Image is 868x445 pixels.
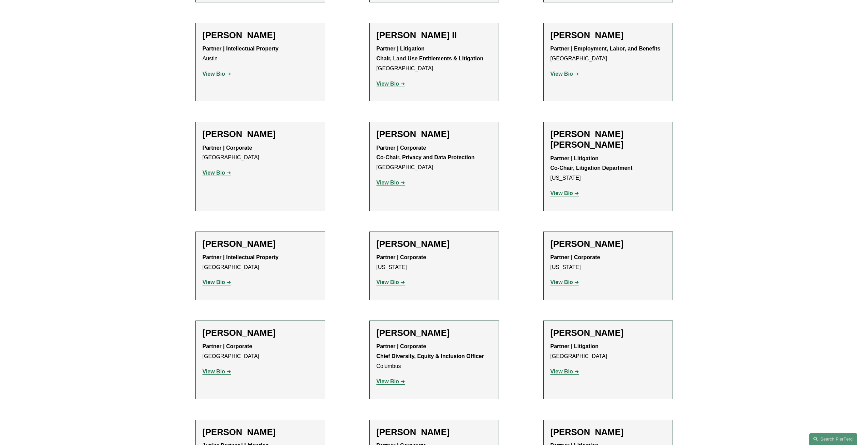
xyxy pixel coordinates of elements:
[377,180,405,186] a: View Bio
[203,30,318,41] h2: [PERSON_NAME]
[203,253,318,272] p: [GEOGRAPHIC_DATA]
[203,170,231,176] a: View Bio
[550,427,666,437] h2: [PERSON_NAME]
[377,254,426,260] strong: Partner | Corporate
[377,239,492,249] h2: [PERSON_NAME]
[377,46,484,61] strong: Partner | Litigation Chair, Land Use Entitlements & Litigation
[550,71,573,77] strong: View Bio
[377,81,405,87] a: View Bio
[550,129,666,150] h2: [PERSON_NAME] [PERSON_NAME]
[377,279,399,285] strong: View Bio
[550,46,661,51] strong: Partner | Employment, Labor, and Benefits
[550,342,666,361] p: [GEOGRAPHIC_DATA]
[377,343,484,359] strong: Partner | Corporate Chief Diversity, Equity & Inclusion Officer
[550,30,666,41] h2: [PERSON_NAME]
[203,145,252,151] strong: Partner | Corporate
[377,143,492,173] p: [GEOGRAPHIC_DATA]
[550,239,666,249] h2: [PERSON_NAME]
[377,379,399,384] strong: View Bio
[377,253,492,272] p: [US_STATE]
[203,279,231,285] a: View Bio
[809,433,857,445] a: Search this site
[203,129,318,139] h2: [PERSON_NAME]
[377,279,405,285] a: View Bio
[203,254,279,260] strong: Partner | Intellectual Property
[203,342,318,361] p: [GEOGRAPHIC_DATA]
[203,239,318,249] h2: [PERSON_NAME]
[550,328,666,338] h2: [PERSON_NAME]
[550,155,633,171] strong: Partner | Litigation Co-Chair, Litigation Department
[377,44,492,73] p: [GEOGRAPHIC_DATA]
[203,369,225,374] strong: View Bio
[203,328,318,338] h2: [PERSON_NAME]
[377,81,399,87] strong: View Bio
[550,343,599,349] strong: Partner | Litigation
[377,30,492,41] h2: [PERSON_NAME] II
[550,279,579,285] a: View Bio
[203,143,318,163] p: [GEOGRAPHIC_DATA]
[550,190,573,196] strong: View Bio
[550,44,666,64] p: [GEOGRAPHIC_DATA]
[550,369,573,374] strong: View Bio
[377,427,492,437] h2: [PERSON_NAME]
[377,129,492,139] h2: [PERSON_NAME]
[203,369,231,374] a: View Bio
[377,328,492,338] h2: [PERSON_NAME]
[377,180,399,186] strong: View Bio
[550,190,579,196] a: View Bio
[550,369,579,374] a: View Bio
[203,427,318,437] h2: [PERSON_NAME]
[203,71,225,77] strong: View Bio
[550,279,573,285] strong: View Bio
[203,71,231,77] a: View Bio
[550,254,600,260] strong: Partner | Corporate
[550,253,666,272] p: [US_STATE]
[203,170,225,176] strong: View Bio
[203,46,279,51] strong: Partner | Intellectual Property
[203,343,252,349] strong: Partner | Corporate
[377,145,475,161] strong: Partner | Corporate Co-Chair, Privacy and Data Protection
[550,154,666,183] p: [US_STATE]
[550,71,579,77] a: View Bio
[203,44,318,64] p: Austin
[203,279,225,285] strong: View Bio
[377,379,405,384] a: View Bio
[377,342,492,371] p: Columbus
